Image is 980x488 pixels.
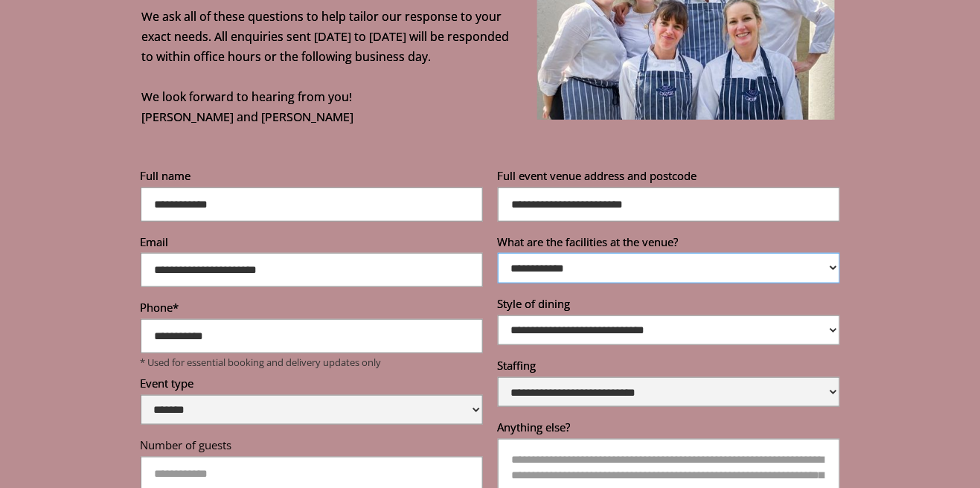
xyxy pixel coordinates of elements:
[141,168,483,187] label: Full name
[498,296,840,315] label: Style of dining
[498,358,840,377] label: Staffing
[498,234,840,254] label: What are the facilities at the venue?
[498,168,840,187] label: Full event venue address and postcode
[141,234,483,254] label: Email
[141,376,483,395] label: Event type
[498,420,840,439] label: Anything else?
[141,300,483,319] label: Phone*
[141,437,483,457] label: Number of guests
[141,356,483,368] p: * Used for essential booking and delivery updates only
